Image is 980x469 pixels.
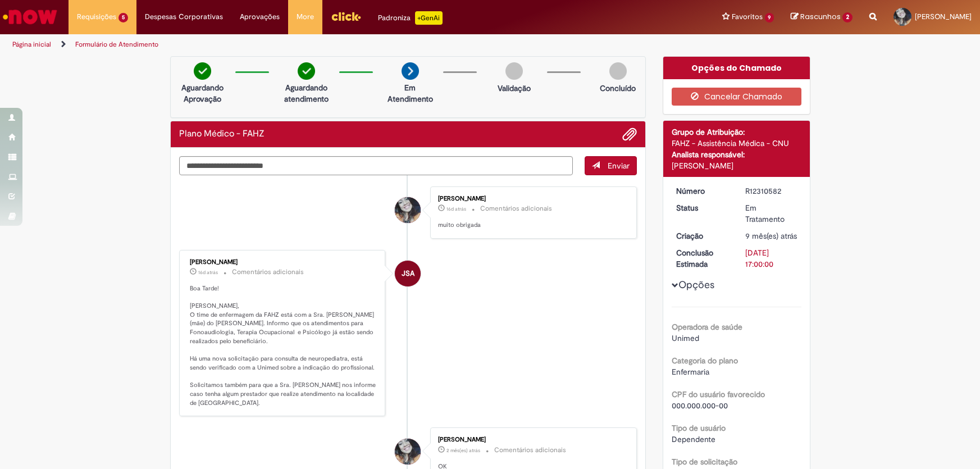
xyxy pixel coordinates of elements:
p: Boa Tarde! [PERSON_NAME], O time de enfermagem da FAHZ está com a Sra. [PERSON_NAME] (mãe) do [PE... [190,284,377,408]
a: Formulário de Atendimento [75,40,158,49]
button: Enviar [585,156,637,175]
div: [DATE] 17:00:00 [745,247,797,270]
b: Tipo de solicitação [672,457,737,467]
p: Validação [498,83,531,94]
span: Enfermaria [672,367,709,377]
div: [PERSON_NAME] [190,259,377,266]
b: Categoria do plano [672,356,738,366]
div: Talita Palmeira De Sousa [395,439,421,465]
div: Analista responsável: [672,149,801,160]
span: Enviar [608,161,630,171]
div: [PERSON_NAME] [672,160,801,171]
span: Favoritos [732,11,763,22]
div: 21/11/2024 23:39:49 [745,230,797,242]
div: Em Tratamento [745,202,797,225]
span: Unimed [672,333,699,343]
dt: Número [668,185,737,197]
div: Talita Palmeira De Sousa [395,197,421,223]
span: 9 mês(es) atrás [745,231,797,241]
img: img-circle-grey.png [505,62,523,80]
div: [PERSON_NAME] [438,436,625,443]
span: More [297,11,314,22]
button: Cancelar Chamado [672,88,801,106]
time: 13/08/2025 16:12:05 [198,269,218,276]
span: 9 [765,13,774,22]
img: check-circle-green.png [194,62,211,80]
span: Dependente [672,434,715,444]
ul: Trilhas de página [8,34,645,55]
time: 16/06/2025 10:41:42 [446,447,480,454]
h2: Plano Médico - FAHZ Histórico de tíquete [179,129,265,139]
p: Concluído [600,83,636,94]
p: Aguardando atendimento [279,82,334,104]
span: 5 [118,13,128,22]
span: 000.000.000-00 [672,400,728,411]
span: 2 [842,12,853,22]
b: Tipo de usuário [672,423,726,433]
span: 16d atrás [446,206,466,212]
span: Aprovações [240,11,280,22]
span: Requisições [77,11,116,22]
span: [PERSON_NAME] [915,12,972,21]
small: Comentários adicionais [232,267,304,277]
small: Comentários adicionais [494,445,566,455]
span: JSA [402,260,414,287]
img: ServiceNow [1,6,59,28]
a: Página inicial [12,40,51,49]
span: 16d atrás [198,269,218,276]
p: +GenAi [415,11,443,25]
div: [PERSON_NAME] [438,195,625,202]
dt: Status [668,202,737,213]
div: R12310582 [745,185,797,197]
button: Adicionar anexos [622,127,637,142]
div: Grupo de Atribuição: [672,126,801,138]
p: muito obrigada [438,221,625,230]
time: 14/08/2025 14:07:24 [446,206,466,212]
dt: Conclusão Estimada [668,247,737,270]
b: CPF do usuário favorecido [672,389,765,399]
a: Rascunhos [791,12,853,22]
img: img-circle-grey.png [609,62,627,80]
time: 21/11/2024 23:39:49 [745,231,797,241]
span: Rascunhos [800,11,841,22]
div: FAHZ - Assistência Médica - CNU [672,138,801,149]
span: Despesas Corporativas [145,11,223,22]
b: Operadora de saúde [672,322,742,332]
p: Aguardando Aprovação [175,82,230,104]
img: click_logo_yellow_360x200.png [331,8,361,25]
img: arrow-next.png [402,62,419,80]
span: 2 mês(es) atrás [446,447,480,454]
div: Josiane Souza Araujo [395,261,421,286]
textarea: Digite sua mensagem aqui... [179,156,573,175]
p: Em Atendimento [383,82,437,104]
img: check-circle-green.png [298,62,315,80]
dt: Criação [668,230,737,242]
div: Opções do Chamado [663,57,810,79]
small: Comentários adicionais [480,204,552,213]
div: Padroniza [378,11,443,25]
